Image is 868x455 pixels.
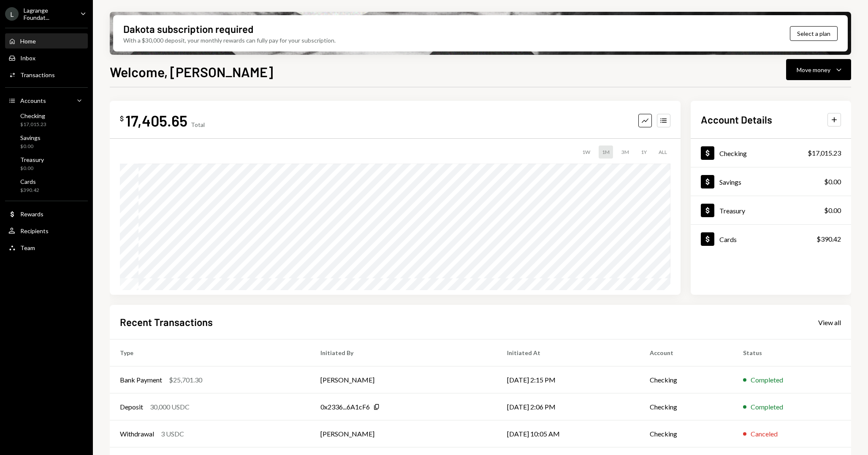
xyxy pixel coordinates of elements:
[20,143,41,150] div: $0.00
[719,178,741,186] div: Savings
[320,402,370,412] div: 0x2336...6A1cF6
[5,67,88,82] a: Transactions
[816,234,841,244] div: $390.42
[655,145,670,159] div: ALL
[120,402,143,412] div: Deposit
[640,339,733,366] th: Account
[20,71,55,78] div: Transactions
[20,156,44,163] div: Treasury
[150,402,190,412] div: 30,000 USDC
[691,167,851,196] a: Savings$0.00
[691,196,851,224] a: Treasury$0.00
[24,7,73,21] div: Lagrange Foundat...
[579,145,594,159] div: 1W
[20,187,39,194] div: $390.42
[5,93,88,108] a: Accounts
[497,420,640,447] td: [DATE] 10:05 AM
[824,205,841,215] div: $0.00
[751,375,783,385] div: Completed
[618,145,632,159] div: 3M
[20,244,35,251] div: Team
[640,366,733,393] td: Checking
[191,121,205,128] div: Total
[110,339,310,366] th: Type
[751,429,778,439] div: Canceled
[120,114,124,123] div: $
[751,402,783,412] div: Completed
[497,393,640,420] td: [DATE] 2:06 PM
[5,50,88,65] a: Inbox
[691,225,851,253] a: Cards$390.42
[497,339,640,366] th: Initiated At
[20,165,44,172] div: $0.00
[637,145,650,159] div: 1Y
[123,22,253,36] div: Dakota subscription required
[691,139,851,167] a: Checking$17,015.23
[120,315,213,329] h2: Recent Transactions
[5,223,88,238] a: Recipients
[161,429,184,439] div: 3 USDC
[797,65,830,74] div: Move money
[786,59,851,80] button: Move money
[125,111,187,130] div: 17,405.65
[640,420,733,447] td: Checking
[20,112,46,119] div: Checking
[120,375,162,385] div: Bank Payment
[310,366,497,393] td: [PERSON_NAME]
[20,38,36,45] div: Home
[5,33,88,48] a: Home
[5,206,88,221] a: Rewards
[310,420,497,447] td: [PERSON_NAME]
[20,134,41,141] div: Savings
[5,153,88,174] a: Treasury$0.00
[497,366,640,393] td: [DATE] 2:15 PM
[733,339,851,366] th: Status
[169,375,202,385] div: $25,701.30
[701,113,772,127] h2: Account Details
[20,210,43,218] div: Rewards
[790,26,838,41] button: Select a plan
[5,132,88,152] a: Savings$0.00
[20,97,46,104] div: Accounts
[808,148,841,158] div: $17,015.23
[640,393,733,420] td: Checking
[599,145,613,159] div: 1M
[824,177,841,187] div: $0.00
[5,7,19,21] div: L
[120,429,154,439] div: Withdrawal
[719,149,747,157] div: Checking
[719,235,737,243] div: Cards
[5,240,88,255] a: Team
[123,36,336,45] div: With a $30,000 deposit, your monthly rewards can fully pay for your subscription.
[310,339,497,366] th: Initiated By
[20,227,49,234] div: Recipients
[5,175,88,196] a: Cards$390.42
[20,54,35,62] div: Inbox
[5,110,88,130] a: Checking$17,015.23
[818,318,841,327] div: View all
[20,121,46,128] div: $17,015.23
[110,63,273,80] h1: Welcome, [PERSON_NAME]
[719,207,745,215] div: Treasury
[20,178,39,185] div: Cards
[818,318,841,327] a: View all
